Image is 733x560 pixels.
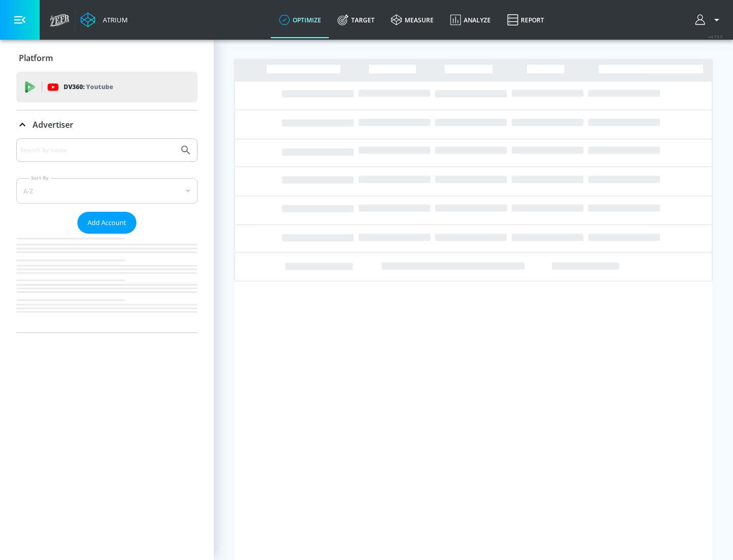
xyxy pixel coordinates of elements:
div: Platform [16,44,198,72]
a: Analyze [442,2,499,38]
a: optimize [271,2,329,38]
div: Advertiser [16,138,198,332]
a: Target [329,2,383,38]
div: A-Z [16,178,198,204]
a: Report [499,2,552,38]
p: Advertiser [33,119,73,130]
div: Atrium [99,15,128,24]
p: DV360: [64,81,113,93]
a: Atrium [80,12,128,27]
div: DV360: Youtube [16,72,198,102]
a: measure [383,2,442,38]
p: Youtube [86,81,113,92]
nav: list of Advertiser [16,234,198,332]
p: Platform [19,52,53,64]
input: Search by name [20,144,175,157]
div: Advertiser [16,110,198,139]
span: Add Account [88,217,126,229]
button: Add Account [77,212,136,234]
label: Sort By [29,175,51,181]
span: v 4.19.0 [709,34,723,39]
